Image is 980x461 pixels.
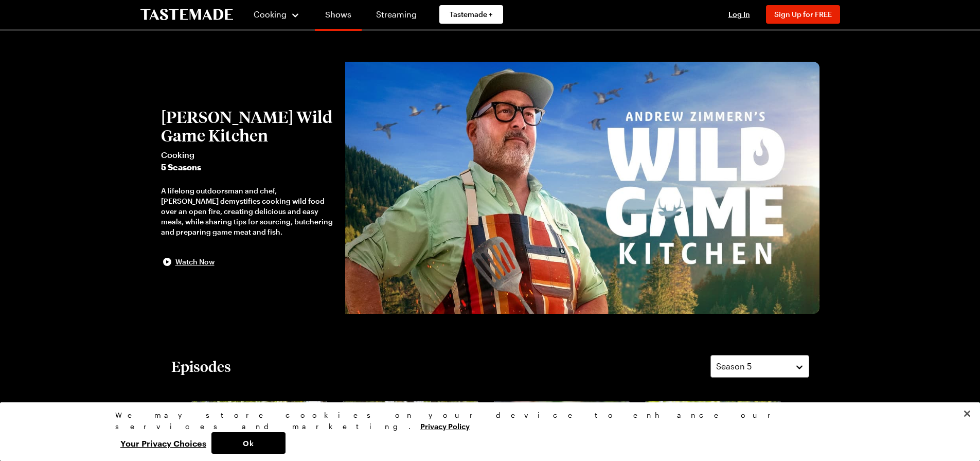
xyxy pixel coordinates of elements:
button: Sign Up for FREE [766,5,840,24]
button: Cooking [254,2,300,27]
button: Ok [211,432,286,454]
img: Andrew Zimmern's Wild Game Kitchen [345,62,819,314]
button: Log In [719,9,760,20]
a: More information about your privacy, opens in a new tab [420,421,470,431]
span: Sign Up for FREE [774,10,832,19]
span: Cooking [254,9,287,19]
a: To Tastemade Home Page [140,9,233,21]
h2: [PERSON_NAME] Wild Game Kitchen [161,108,335,145]
div: We may store cookies on your device to enhance our services and marketing. [115,410,856,432]
a: Tastemade + [439,5,503,24]
h2: Episodes [171,357,231,376]
span: Season 5 [716,360,752,373]
span: Log In [728,10,750,19]
span: Tastemade + [450,9,493,20]
span: 5 Seasons [161,161,335,173]
span: Watch Now [175,257,215,267]
span: Cooking [161,149,335,161]
button: Season 5 [710,355,809,378]
a: Shows [315,2,362,31]
div: A lifelong outdoorsman and chef, [PERSON_NAME] demystifies cooking wild food over an open fire, c... [161,186,335,237]
button: Close [956,402,978,425]
button: Your Privacy Choices [115,432,211,454]
button: [PERSON_NAME] Wild Game KitchenCooking5 SeasonsA lifelong outdoorsman and chef, [PERSON_NAME] dem... [161,108,335,268]
div: Privacy [115,410,856,454]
